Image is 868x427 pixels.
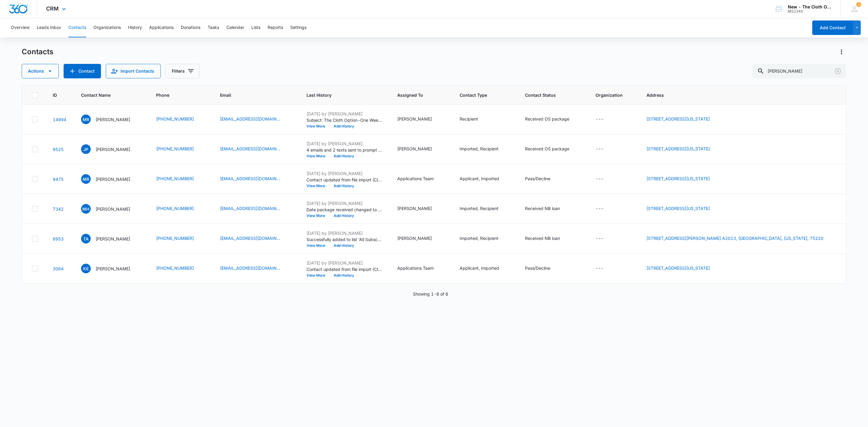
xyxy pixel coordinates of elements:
[397,175,445,183] div: Assigned To - Applications Team - Select to Edit Field
[156,265,194,271] a: [PHONE_NUMBER]
[307,260,382,266] p: [DATE] by [PERSON_NAME]
[460,265,499,271] div: Applicant, Imported
[460,205,509,212] div: Contact Type - Imported, Recipient - Select to Edit Field
[460,175,510,183] div: Contact Type - Applicant, Imported - Select to Edit Field
[220,146,291,153] div: Email - melinareynoldsxz@gmail.com - Select to Edit Field
[646,146,710,151] a: [STREET_ADDRESS][US_STATE]
[220,235,291,242] div: Email - tsarmstrong1207@gmail.com - Select to Edit Field
[81,204,141,214] div: Contact Name - Melina Hess - Select to Edit Field
[837,47,846,57] button: Actions
[788,9,832,14] div: account id
[460,235,498,241] div: Imported, Recipient
[68,18,86,37] button: Contacts
[646,265,710,271] a: [STREET_ADDRESS][US_STATE]
[307,117,382,123] p: Subject: The Cloth Option-One Week Check-In Dear [PERSON_NAME], *I wanted to do a quick check-in ...
[646,205,721,212] div: Address - PO Box 723, Cottonwood, California, 96022 - Select to Edit Field
[646,175,721,183] div: Address - 5902 Griems Ct, El Paso, Texas, 79905 - Select to Edit Field
[156,116,194,122] a: [PHONE_NUMBER]
[307,92,374,98] span: Last History
[81,264,141,273] div: Contact Name - Kimberly Espinoza - Select to Edit Field
[81,174,141,184] div: Contact Name - Melina Reynolds - Select to Edit Field
[460,92,502,98] span: Contact Type
[226,18,244,37] button: Calendar
[329,124,358,128] button: Add History
[460,265,510,272] div: Contact Type - Applicant, Imported - Select to Edit Field
[596,175,604,183] div: ---
[596,116,615,123] div: Organization - - Select to Edit Field
[397,92,436,98] span: Assigned To
[181,18,200,37] button: Donations
[460,116,478,122] div: Recipient
[525,92,572,98] span: Contact Status
[646,265,721,272] div: Address - 4335 Aegean Dr, Apt 236A, Tampa, Florida, 33611 - Select to Edit Field
[156,205,194,212] a: [PHONE_NUMBER]
[251,18,260,37] button: Lists
[307,230,382,236] p: [DATE] by [PERSON_NAME]
[37,18,61,37] button: Leads Inbox
[525,235,560,241] div: Received NB loan
[81,204,91,214] span: MH
[413,291,448,297] p: Showing 1-6 of 6
[96,146,130,152] p: [PERSON_NAME]
[752,64,846,78] input: Search Contacts
[329,244,358,247] button: Add History
[22,64,59,78] button: Actions
[307,170,382,177] p: [DATE] by [PERSON_NAME]
[220,175,280,182] a: [EMAIL_ADDRESS][DOMAIN_NAME]
[646,206,710,211] a: [STREET_ADDRESS][US_STATE]
[596,92,623,98] span: Organization
[397,146,432,152] div: [PERSON_NAME]
[397,175,434,182] div: Applications Team
[220,235,280,241] a: [EMAIL_ADDRESS][DOMAIN_NAME]
[53,177,64,182] a: Navigate to contact details page for Melina Reynolds
[290,18,307,37] button: Settings
[397,116,443,123] div: Assigned To - Karen Burkey - Select to Edit Field
[53,236,64,241] a: Navigate to contact details page for Tasia Armstrong
[268,18,283,37] button: Reports
[156,146,194,152] a: [PHONE_NUMBER]
[220,265,280,271] a: [EMAIL_ADDRESS][DOMAIN_NAME]
[596,116,604,123] div: ---
[460,235,509,242] div: Contact Type - Imported, Recipient - Select to Edit Field
[833,66,843,76] button: Clear
[307,177,382,183] p: Contact updated from file import (Cloth diaper supply 6_26_24 - Populate number field.csv): --
[646,235,834,242] div: Address - 10222 North Walton Walker Blvd, Apt. A2013, Dallas, Texas, 75220 - Select to Edit Field
[165,64,200,78] button: Filters
[596,175,615,183] div: Organization - - Select to Edit Field
[53,92,58,98] span: ID
[307,124,329,128] button: View More
[81,144,91,154] span: JP
[307,184,329,188] button: View More
[96,176,130,182] p: [PERSON_NAME]
[646,92,828,98] span: Address
[53,147,64,152] a: Navigate to contact details page for Josiah Prieto
[156,235,205,242] div: Phone - (615) 364-2856 - Select to Edit Field
[81,174,91,184] span: MR
[156,92,197,98] span: Phone
[788,5,832,9] div: account name
[460,146,509,153] div: Contact Type - Imported, Recipient - Select to Edit Field
[525,265,561,272] div: Contact Status - Pass/Decline - Select to Edit Field
[525,205,571,212] div: Contact Status - Received NB loan - Select to Edit Field
[46,5,59,12] span: CRM
[96,265,130,272] p: [PERSON_NAME]
[646,236,823,241] a: [STREET_ADDRESS][PERSON_NAME] A2013, [GEOGRAPHIC_DATA], [US_STATE], 75220
[156,205,205,212] div: Phone - (530) 990-4981 - Select to Edit Field
[397,146,443,153] div: Assigned To - Zoë Hill - Select to Edit Field
[307,236,382,243] p: Successfully added to list 'All Subscribers'.
[460,205,498,212] div: Imported, Recipient
[397,235,432,241] div: [PERSON_NAME]
[81,234,141,243] div: Contact Name - Tasia Armstrong - Select to Edit Field
[646,116,721,123] div: Address - 5500 Sky Parkway, Apt. 39, Sacramento, California, 95823 - Select to Edit Field
[53,266,64,271] a: Navigate to contact details page for Kimberly Espinoza
[307,154,329,158] button: View More
[81,264,91,273] span: KE
[53,117,66,122] a: Navigate to contact details page for Melina Riklon
[596,235,604,242] div: ---
[220,265,291,272] div: Email - kimberlyespinoza84@gmail.com - Select to Edit Field
[106,64,161,78] button: Import Contacts
[81,144,141,154] div: Contact Name - Josiah Prieto - Select to Edit Field
[156,175,194,182] a: [PHONE_NUMBER]
[220,175,291,183] div: Email - jprieto2000@live.com - Select to Edit Field
[11,18,30,37] button: Overview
